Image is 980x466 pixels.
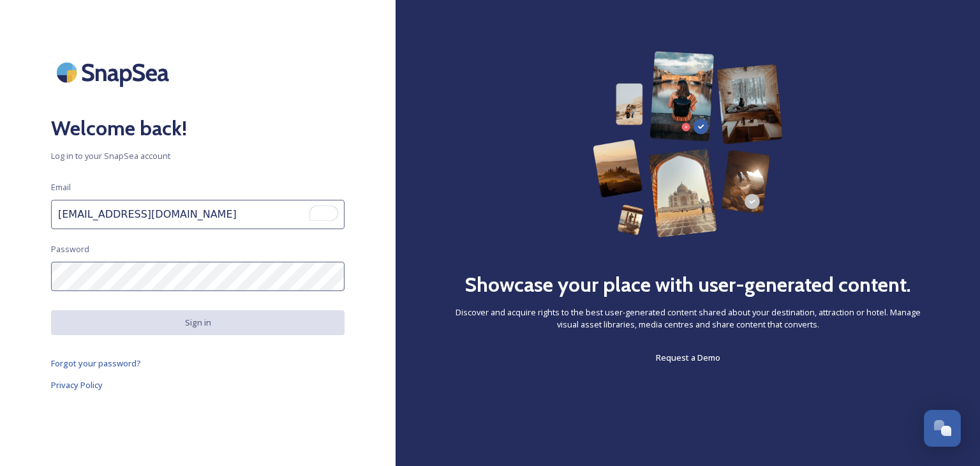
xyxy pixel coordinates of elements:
h2: Showcase your place with user-generated content. [464,269,911,300]
button: Sign in [51,310,345,335]
a: Forgot your password? [51,356,345,371]
span: Discover and acquire rights to the best user-generated content shared about your destination, att... [447,306,929,331]
a: Privacy Policy [51,377,345,393]
button: Open Chat [924,410,961,447]
span: Request a Demo [656,352,720,363]
img: 63b42ca75bacad526042e722_Group%20154-p-800.png [593,51,783,237]
a: Request a Demo [656,350,720,365]
span: Password [51,243,89,255]
span: Privacy Policy [51,379,103,391]
input: To enrich screen reader interactions, please activate Accessibility in Grammarly extension settings [51,200,345,229]
span: Email [51,181,71,193]
h2: Welcome back! [51,113,345,144]
span: Forgot your password? [51,357,141,369]
img: SnapSea Logo [51,51,179,94]
span: Log in to your SnapSea account [51,150,345,162]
